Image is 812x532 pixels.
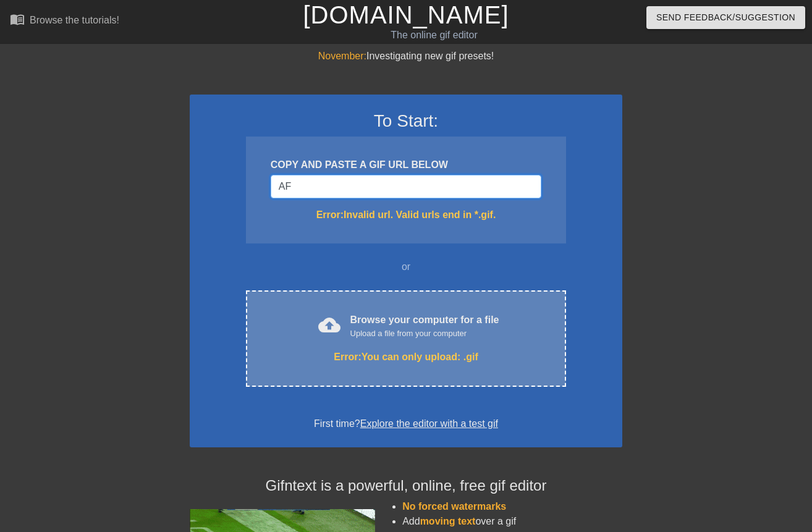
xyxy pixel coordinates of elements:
[206,111,606,132] h3: To Start:
[350,327,499,340] div: Upload a file from your computer
[318,314,340,336] span: cloud_upload
[420,516,476,526] span: moving text
[350,313,499,340] div: Browse your computer for a file
[271,175,541,198] input: Username
[277,28,591,43] div: The online gif editor
[402,514,622,529] li: Add over a gif
[656,10,795,25] span: Send Feedback/Suggestion
[402,501,506,512] span: No forced watermarks
[190,477,622,495] h4: Gifntext is a powerful, online, free gif editor
[30,15,119,25] div: Browse the tutorials!
[272,350,540,365] div: Error: You can only upload: .gif
[360,418,498,429] a: Explore the editor with a test gif
[318,51,366,61] span: November:
[271,158,541,172] div: COPY AND PASTE A GIF URL BELOW
[222,260,590,274] div: or
[190,49,622,64] div: Investigating new gif presets!
[646,6,805,29] button: Send Feedback/Suggestion
[271,208,541,222] div: Error: Invalid url. Valid urls end in *.gif.
[206,416,606,431] div: First time?
[10,12,25,27] span: menu_book
[303,1,509,28] a: [DOMAIN_NAME]
[10,12,119,31] a: Browse the tutorials!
